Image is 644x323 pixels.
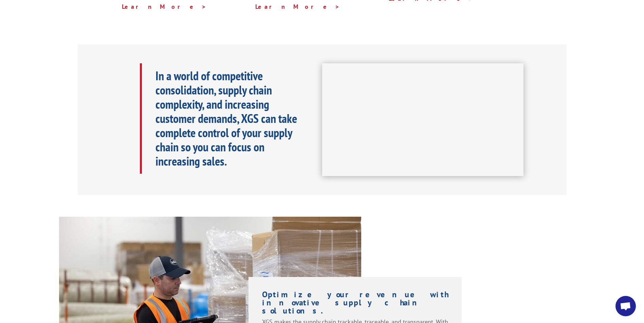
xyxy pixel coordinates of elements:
[615,296,636,316] a: Open chat
[255,3,340,10] a: Learn More >
[155,68,297,169] b: In a world of competitive consolidation, supply chain complexity, and increasing customer demands...
[262,290,448,318] h1: Optimize your revenue with innovative supply chain solutions.
[322,63,523,176] iframe: XGS Logistics Solutions
[122,3,206,10] a: Learn More >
